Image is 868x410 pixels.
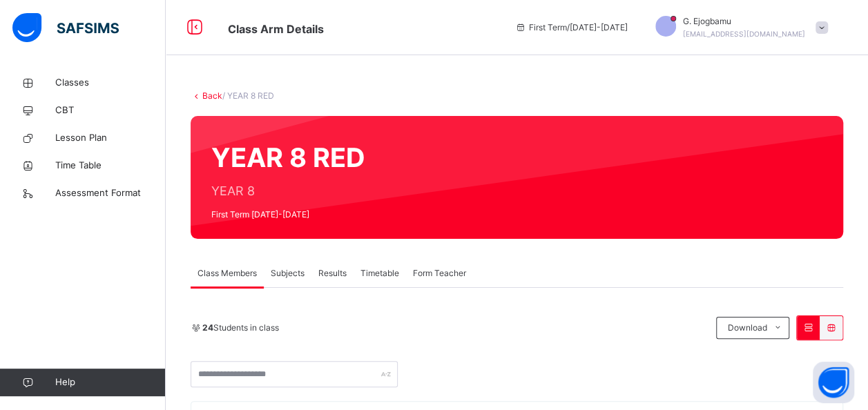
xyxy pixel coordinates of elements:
[360,267,399,280] span: Timetable
[55,104,166,117] span: CBT
[642,15,835,40] div: G.Ejogbamu
[55,76,166,90] span: Classes
[683,15,805,28] span: G. Ejogbamu
[55,131,166,145] span: Lesson Plan
[727,322,766,334] span: Download
[222,90,274,101] span: / YEAR 8 RED
[211,208,365,221] span: First Term [DATE]-[DATE]
[12,13,119,42] img: safsims
[228,22,324,36] span: Class Arm Details
[197,267,257,280] span: Class Members
[55,186,166,200] span: Assessment Format
[55,375,165,389] span: Help
[813,362,854,403] button: Open asap
[55,159,166,173] span: Time Table
[202,322,279,334] span: Students in class
[202,90,222,101] a: Back
[271,267,305,280] span: Subjects
[413,267,466,280] span: Form Teacher
[515,21,628,34] span: session/term information
[202,322,213,333] b: 24
[318,267,347,280] span: Results
[683,30,805,38] span: [EMAIL_ADDRESS][DOMAIN_NAME]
